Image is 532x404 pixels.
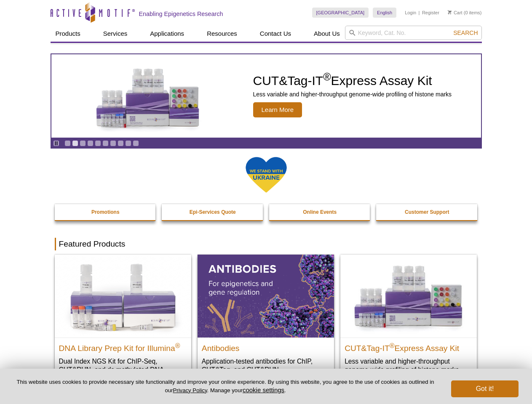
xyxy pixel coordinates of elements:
[53,140,59,146] a: Toggle autoplay
[51,26,86,42] a: Products
[312,8,369,18] a: [GEOGRAPHIC_DATA]
[245,156,287,194] img: We Stand With Ukraine
[451,29,480,37] button: Search
[269,204,371,220] a: Online Events
[110,140,116,146] a: Go to slide 7
[345,340,473,353] h2: CUT&Tag-IT Express Assay Kit
[145,26,189,42] a: Applications
[175,342,180,349] sup: ®
[64,140,71,146] a: Go to slide 1
[303,209,337,215] strong: Online Events
[125,140,131,146] a: Go to slide 9
[13,378,437,394] p: This website uses cookies to provide necessary site functionality and improve your online experie...
[253,102,302,117] span: Learn More
[448,10,452,14] img: Your Cart
[309,26,345,42] a: About Us
[202,357,330,374] p: Application-tested antibodies for ChIP, CUT&Tag, and CUT&RUN.
[451,380,519,397] button: Got it!
[59,357,187,383] p: Dual Index NGS Kit for ChIP-Seq, CUT&RUN, and ds methylated DNA assays.
[139,10,223,18] h2: Enabling Epigenetics Research
[405,10,416,16] a: Login
[102,140,109,146] a: Go to slide 6
[78,50,217,142] img: CUT&Tag-IT Express Assay Kit
[190,209,236,215] strong: Epi-Services Quote
[202,26,242,42] a: Resources
[405,209,449,215] strong: Customer Support
[51,54,481,138] a: CUT&Tag-IT Express Assay Kit CUT&Tag-IT®Express Assay Kit Less variable and higher-throughput gen...
[87,140,94,146] a: Go to slide 4
[173,387,207,393] a: Privacy Policy
[133,140,139,146] a: Go to slide 10
[253,90,452,98] p: Less variable and higher-throughput genome-wide profiling of histone marks
[51,54,481,138] article: CUT&Tag-IT Express Assay Kit
[162,204,264,220] a: Epi-Services Quote
[55,255,191,391] a: DNA Library Prep Kit for Illumina DNA Library Prep Kit for Illumina® Dual Index NGS Kit for ChIP-...
[390,342,395,349] sup: ®
[55,238,478,250] h2: Featured Products
[340,255,477,382] a: CUT&Tag-IT® Express Assay Kit CUT&Tag-IT®Express Assay Kit Less variable and higher-throughput ge...
[373,8,396,18] a: English
[255,26,296,42] a: Contact Us
[323,71,331,82] sup: ®
[340,255,477,337] img: CUT&Tag-IT® Express Assay Kit
[419,8,420,18] li: |
[91,209,120,215] strong: Promotions
[448,8,482,18] li: (0 items)
[376,204,478,220] a: Customer Support
[448,10,462,16] a: Cart
[345,357,473,374] p: Less variable and higher-throughput genome-wide profiling of histone marks​.
[198,255,334,382] a: All Antibodies Antibodies Application-tested antibodies for ChIP, CUT&Tag, and CUT&RUN.
[72,140,78,146] a: Go to slide 2
[243,386,284,393] button: cookie settings
[95,140,101,146] a: Go to slide 5
[253,74,452,87] h2: CUT&Tag-IT Express Assay Kit
[422,10,439,16] a: Register
[80,140,86,146] a: Go to slide 3
[118,140,124,146] a: Go to slide 8
[59,340,187,353] h2: DNA Library Prep Kit for Illumina
[198,255,334,337] img: All Antibodies
[55,204,157,220] a: Promotions
[345,26,482,40] input: Keyword, Cat. No.
[453,29,478,36] span: Search
[55,255,191,337] img: DNA Library Prep Kit for Illumina
[202,340,330,353] h2: Antibodies
[98,26,133,42] a: Services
